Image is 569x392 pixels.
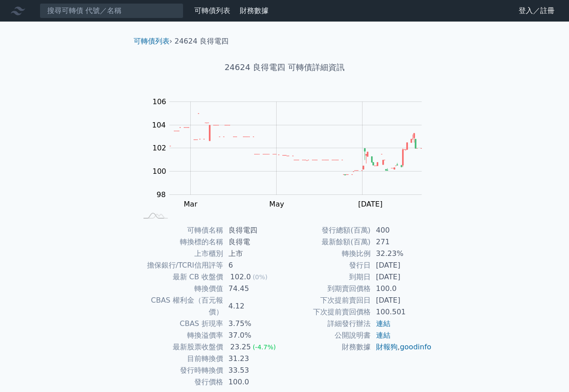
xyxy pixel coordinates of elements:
[223,295,285,318] td: 4.12
[253,344,276,351] span: (-4.7%)
[223,236,285,248] td: 良得電
[285,236,371,248] td: 最新餘額(百萬)
[137,330,223,341] td: 轉換溢價率
[223,248,285,260] td: 上市
[511,4,562,18] a: 登入／註冊
[223,330,285,341] td: 37.0%
[223,376,285,388] td: 100.0
[223,318,285,330] td: 3.75%
[228,341,253,353] div: 23.25
[134,36,172,47] li: ›
[223,225,285,236] td: 良得電四
[240,6,269,15] a: 財務數據
[285,283,371,295] td: 到期賣回價格
[371,248,432,260] td: 32.23%
[137,318,223,330] td: CBAS 折現率
[371,271,432,283] td: [DATE]
[285,318,371,330] td: 詳細發行辦法
[137,353,223,365] td: 目前轉換價
[285,248,371,260] td: 轉換比例
[137,376,223,388] td: 發行價格
[371,341,432,353] td: ,
[147,97,435,208] g: Chart
[137,365,223,376] td: 發行時轉換價
[134,37,170,45] a: 可轉債列表
[175,36,228,47] li: 24624 良得電四
[524,349,569,392] iframe: Chat Widget
[376,319,390,328] a: 連結
[152,167,166,176] tspan: 100
[137,283,223,295] td: 轉換價值
[400,343,431,351] a: goodinfo
[228,271,253,283] div: 102.0
[126,61,443,74] h1: 24624 良得電四 可轉債詳細資訊
[137,260,223,271] td: 擔保銀行/TCRI信用評等
[137,271,223,283] td: 最新 CB 收盤價
[157,190,166,199] tspan: 98
[269,200,284,208] tspan: May
[137,248,223,260] td: 上市櫃別
[285,306,371,318] td: 下次提前賣回價格
[152,97,166,106] tspan: 106
[137,295,223,318] td: CBAS 權利金（百元報價）
[152,144,166,152] tspan: 102
[253,273,268,281] span: (0%)
[152,121,166,129] tspan: 104
[285,225,371,236] td: 發行總額(百萬)
[285,341,371,353] td: 財務數據
[371,236,432,248] td: 271
[223,365,285,376] td: 33.53
[371,306,432,318] td: 100.501
[376,331,390,339] a: 連結
[223,283,285,295] td: 74.45
[137,225,223,236] td: 可轉債名稱
[223,260,285,271] td: 6
[371,225,432,236] td: 400
[184,200,197,208] tspan: Mar
[40,3,184,18] input: 搜尋可轉債 代號／名稱
[371,295,432,306] td: [DATE]
[371,283,432,295] td: 100.0
[285,330,371,341] td: 公開說明書
[194,6,230,15] a: 可轉債列表
[285,295,371,306] td: 下次提前賣回日
[371,260,432,271] td: [DATE]
[137,341,223,353] td: 最新股票收盤價
[223,353,285,365] td: 31.23
[376,343,398,351] a: 財報狗
[358,200,382,208] tspan: [DATE]
[285,260,371,271] td: 發行日
[285,271,371,283] td: 到期日
[137,236,223,248] td: 轉換標的名稱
